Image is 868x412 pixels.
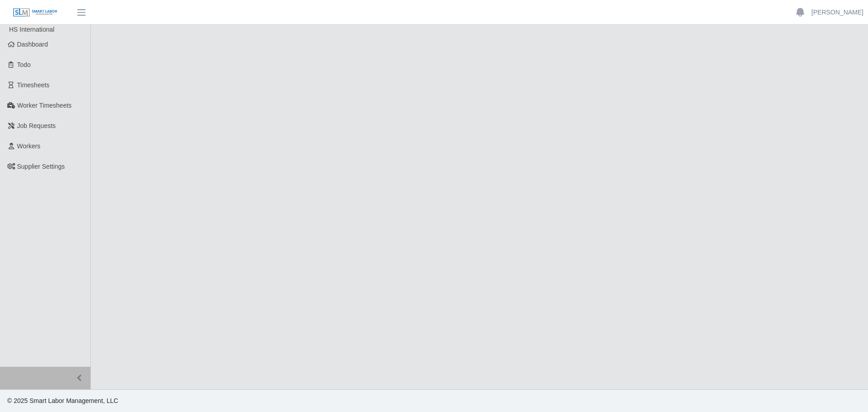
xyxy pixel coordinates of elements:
span: Timesheets [17,81,50,89]
a: [PERSON_NAME] [811,8,863,17]
span: Workers [17,142,41,150]
span: Worker Timesheets [17,102,71,109]
span: Supplier Settings [17,163,65,170]
span: Todo [17,61,31,68]
span: © 2025 Smart Labor Management, LLC [7,397,118,404]
span: HS International [9,26,54,33]
span: Dashboard [17,41,48,48]
img: SLM Logo [13,8,58,18]
span: Job Requests [17,122,56,129]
